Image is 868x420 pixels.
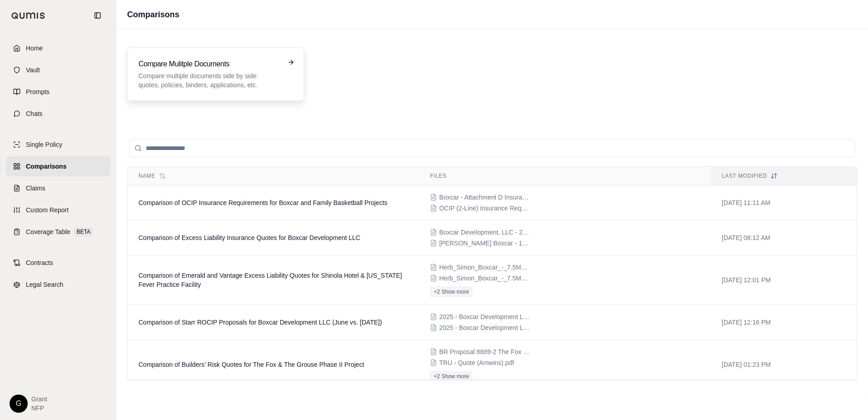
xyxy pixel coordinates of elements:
button: +2 Show more [430,371,473,382]
button: +2 Show more [430,286,473,297]
span: Comparison of Builders' Risk Quotes for The Fox & The Grouse Phase II Project [138,361,364,368]
span: Herb Simon Boxcar - 12.5M po 25M xs 25M Quote - Berkley.pdf [439,239,530,248]
span: TRU - Quote (Amwins).pdf [439,358,514,367]
span: Comparison of Excess Liability Insurance Quotes for Boxcar Development LLC [138,234,360,241]
a: Vault [6,60,110,80]
span: 2025 - Boxcar Development LLC - Herb Simon Revocable Trust ROCIP - Proposal.pdf [439,312,530,321]
span: NFP [31,404,47,413]
img: Qumis Logo [11,12,45,19]
td: [DATE] 01:23 PM [711,340,857,390]
p: Compare multiple documents side by side: quotes, policies, binders, applications, etc. [138,71,280,90]
td: [DATE] 08:12 AM [711,220,857,255]
span: Boxcar - Attachment D Insurance Requirements (Shiel) (4896-5322-8124.v2)-c.docx [439,193,530,202]
td: [DATE] 12:16 PM [711,305,857,340]
span: Home [26,44,43,53]
div: G [10,395,28,413]
span: Herb_Simon_Boxcar_-_7.5M_po_15M_xs_10M_Quote_-_Vantage.pdf [439,274,530,283]
span: Comparison of Starr ROCIP Proposals for Boxcar Development LLC (June vs. July 2025) [138,319,382,326]
a: Comparisons [6,156,110,176]
h1: Comparisons [127,8,179,21]
td: [DATE] 12:01 PM [711,255,857,305]
span: Herb_Simon_Boxcar_-_7.5M_po_15M_xs_10M_Quote_-_Emerald.pdf [439,263,530,272]
a: Contracts [6,253,110,273]
span: Grant [31,395,47,404]
span: 2025 - Boxcar Development LLC - Herb Simon Revocable Trust ROCIP - Proposal.pdf [439,323,530,332]
a: Home [6,38,110,58]
span: BR Proposal 8689-2 The Fox and The Grouse Phase II-EaS.pdf [439,347,530,356]
span: Coverage Table [26,227,70,236]
a: Legal Search [6,275,110,295]
div: Name [138,172,408,180]
a: Coverage TableBETA [6,222,110,242]
span: Claims [26,184,45,193]
span: Contracts [26,258,53,267]
span: Vault [26,65,40,75]
a: Claims [6,178,110,198]
span: OCIP (2-Line) Insurance Requirements (4934-6679-2767.v4)-c.docx [439,204,530,213]
span: Comparison of OCIP Insurance Requirements for Boxcar and Family Basketball Projects [138,199,387,206]
span: BETA [74,227,93,236]
span: Comparisons [26,162,66,171]
span: Chats [26,109,43,118]
a: Chats [6,104,110,124]
span: Single Policy [26,140,62,149]
div: Last modified [722,172,846,180]
th: Files [419,167,710,185]
h3: Compare Mulitple Documents [138,59,280,70]
span: Comparison of Emerald and Vantage Excess Liability Quotes for Shinola Hotel & Indiana Fever Pract... [138,272,402,288]
a: Prompts [6,82,110,102]
a: Custom Report [6,200,110,220]
span: Legal Search [26,280,64,289]
span: Boxcar Development, LLC - 2025 12.5M po 25M xs 25M Quote.pdf [439,228,530,237]
a: Single Policy [6,135,110,155]
button: Collapse sidebar [90,8,105,23]
span: Prompts [26,87,49,96]
td: [DATE] 11:11 AM [711,185,857,220]
span: Custom Report [26,205,69,215]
